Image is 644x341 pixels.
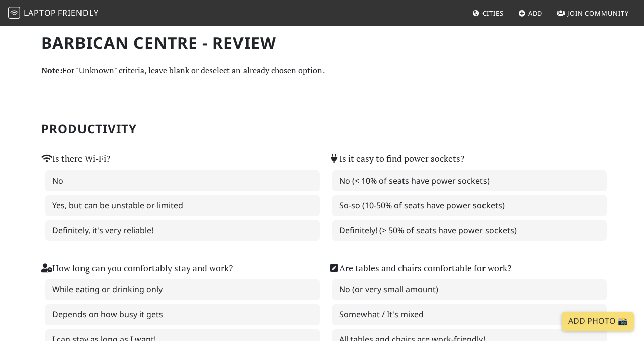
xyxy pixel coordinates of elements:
a: Join Community [553,4,633,22]
label: So-so (10-50% of seats have power sockets) [332,195,607,216]
label: Definitely, it's very reliable! [45,220,320,241]
strong: Note: [41,65,62,76]
label: Is there Wi-Fi? [41,152,110,166]
h2: Productivity [41,122,603,136]
label: No [45,170,320,192]
span: Add [528,9,543,18]
label: Somewhat / It's mixed [332,304,607,325]
label: While eating or drinking only [45,279,320,300]
span: Cities [482,9,504,18]
label: How long can you comfortably stay and work? [41,261,233,275]
span: Laptop [24,7,56,18]
a: LaptopFriendly LaptopFriendly [8,5,99,22]
a: Add Photo 📸 [562,312,634,331]
img: LaptopFriendly [8,7,20,19]
label: Yes, but can be unstable or limited [45,195,320,216]
h1: Barbican Centre - Review [41,33,603,52]
label: No (< 10% of seats have power sockets) [332,170,607,192]
p: For "Unknown" criteria, leave blank or deselect an already chosen option. [41,64,603,77]
span: Friendly [58,7,98,18]
label: Definitely! (> 50% of seats have power sockets) [332,220,607,241]
a: Cities [468,4,508,22]
label: Are tables and chairs comfortable for work? [328,261,511,275]
span: Join Community [567,9,629,18]
label: Is it easy to find power sockets? [328,152,464,166]
label: Depends on how busy it gets [45,304,320,325]
a: Add [514,4,547,22]
label: No (or very small amount) [332,279,607,300]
